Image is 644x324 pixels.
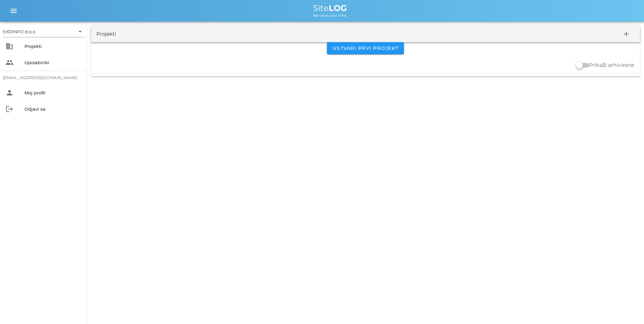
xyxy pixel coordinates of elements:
[24,60,81,65] div: Uporabniki
[5,89,14,97] i: person
[24,106,81,112] div: Odjavi se
[5,42,14,50] i: business
[622,30,630,38] i: add
[5,58,14,67] i: people
[313,3,347,13] span: Site
[5,105,14,113] i: logout
[10,7,18,15] i: menu
[327,42,404,54] button: Ustvari prvi projekt
[329,3,347,13] b: LOG
[313,13,347,18] span: We value your time.
[24,43,81,49] div: Projekti
[96,30,116,38] div: Projekti
[76,28,84,36] i: arrow_drop_down
[24,90,81,95] div: Moj profil
[3,29,35,35] div: EKOINFO d.o.o
[332,45,399,51] span: Ustvari prvi projekt
[3,26,84,37] div: EKOINFO d.o.o
[589,62,634,69] label: Prikaži arhivirane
